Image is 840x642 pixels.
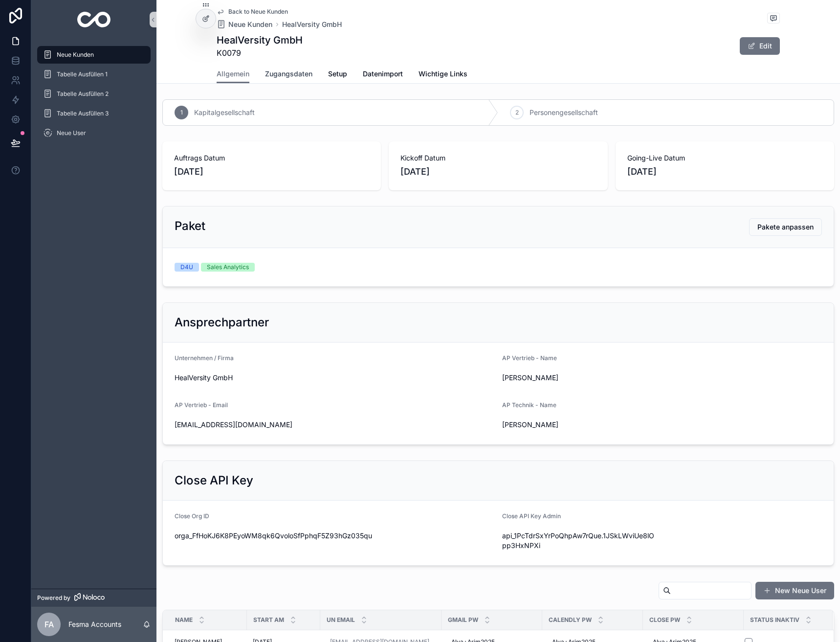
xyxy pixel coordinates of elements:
[502,401,556,409] span: AP Technik - Name
[419,65,467,85] a: Wichtige Links
[37,124,151,142] a: Neue User
[77,12,111,27] img: App logo
[502,373,658,383] span: [PERSON_NAME]
[757,222,814,232] span: Pakete anpassen
[363,69,403,79] span: Datenimport
[327,616,355,624] span: UN Email
[174,153,369,163] span: Auftrags Datum
[502,354,557,362] span: AP Vertrieb - Name
[400,165,596,179] span: [DATE]
[37,85,151,103] a: Tabelle Ausfüllen 2
[217,47,303,59] span: K0079
[31,39,156,155] div: scrollable content
[627,153,822,163] span: Going-Live Datum
[37,66,151,83] a: Tabelle Ausfüllen 1
[217,65,249,84] a: Allgemein
[228,8,288,16] span: Back to Neue Kunden
[265,65,312,85] a: Zugangsdaten
[515,109,519,116] span: 2
[649,616,680,624] span: Close Pw
[175,531,494,541] span: orga_FfHoKJ6K8PEyoWM8qk6QvoloSfPphqF5Z93hGz035qu
[328,69,347,79] span: Setup
[175,512,209,520] span: Close Org ID
[175,420,494,430] span: [EMAIL_ADDRESS][DOMAIN_NAME]
[57,110,109,117] span: Tabelle Ausfüllen 3
[175,315,269,330] h2: Ansprechpartner
[37,594,70,602] span: Powered by
[217,33,303,47] h1: HealVersity GmbH
[175,354,234,362] span: Unternehmen / Firma
[502,420,658,430] span: [PERSON_NAME]
[68,619,121,629] p: Fesma Accounts
[174,165,369,179] span: [DATE]
[363,65,403,85] a: Datenimport
[502,512,561,520] span: Close API Key Admin
[175,373,494,383] span: HealVersity GmbH
[44,619,54,630] span: FA
[217,20,272,29] a: Neue Kunden
[282,20,342,29] a: HealVersity GmbH
[175,616,193,624] span: Name
[57,90,109,98] span: Tabelle Ausfüllen 2
[57,70,108,78] span: Tabelle Ausfüllen 1
[265,69,312,79] span: Zugangsdaten
[755,582,834,599] button: New Neue User
[175,473,253,488] h2: Close API Key
[31,589,156,607] a: Powered by
[175,401,228,409] span: AP Vertrieb - Email
[217,8,288,16] a: Back to Neue Kunden
[228,20,272,29] span: Neue Kunden
[175,218,205,234] h2: Paket
[180,263,193,272] div: D4U
[180,109,183,116] span: 1
[627,165,822,179] span: [DATE]
[750,616,799,624] span: Status Inaktiv
[502,531,658,550] span: api_1PcTdrSxYrPoQhpAw7rQue.1JSkLWviUe8lOpp3HxNPXi
[194,108,255,117] span: Kapitalgesellschaft
[448,616,478,624] span: Gmail Pw
[253,616,284,624] span: Start am
[328,65,347,85] a: Setup
[37,105,151,122] a: Tabelle Ausfüllen 3
[57,51,94,59] span: Neue Kunden
[400,153,596,163] span: Kickoff Datum
[530,108,598,117] span: Personengesellschaft
[57,129,86,137] span: Neue User
[549,616,592,624] span: Calendly Pw
[740,37,780,55] button: Edit
[749,218,822,236] button: Pakete anpassen
[37,46,151,64] a: Neue Kunden
[207,263,249,272] div: Sales Analytics
[217,69,249,79] span: Allgemein
[419,69,467,79] span: Wichtige Links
